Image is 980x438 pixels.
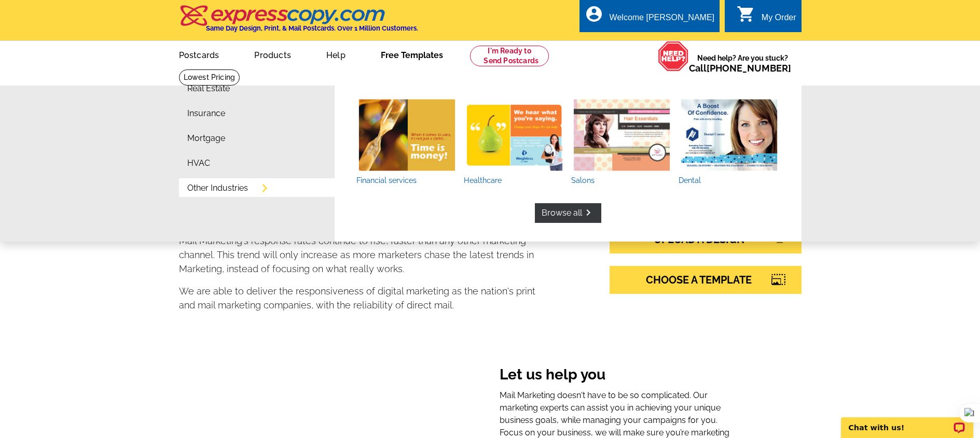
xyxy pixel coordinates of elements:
[707,63,791,74] a: [PHONE_NUMBER]
[358,100,454,171] img: Billing Services
[206,24,418,32] h4: Same Day Design, Print, & Mail Postcards. Over 1 Million Customers.
[689,53,796,74] span: Need help? Are you stuck?
[466,100,562,171] img: Healthcare
[834,405,980,438] iframe: LiveChat chat widget
[179,284,536,312] p: We are able to deliver the responsiveness of digital marketing as the nation's print and mail mar...
[179,234,536,276] p: Mail Marketing's response rates continue to rise, faster than any other marketing channel. This t...
[179,12,418,32] a: Same Day Design, Print, & Mail Postcards. Over 1 Million Customers.
[187,184,248,192] a: Other Industries
[737,5,755,23] i: shopping_cart
[187,84,230,93] a: Real Estate
[610,266,802,294] a: CHOOSE A TEMPLATE
[610,13,714,27] div: Welcome [PERSON_NAME]
[737,11,796,24] a: shopping_cart My Order
[464,97,565,184] a: Healthcare
[187,109,225,118] a: Insurance
[500,366,731,386] h3: Let us help you
[187,159,210,167] a: HVAC
[679,97,780,184] a: Dental
[681,100,777,171] img: Dental
[679,177,780,184] span: Dental
[585,5,603,23] i: account_circle
[464,177,565,184] span: Healthcare
[658,41,689,72] img: help
[310,42,362,66] a: Help
[187,134,225,143] a: Mortgage
[162,42,236,66] a: Postcards
[356,177,458,184] span: Financial services
[356,97,458,184] a: Financial services
[571,177,672,184] span: Salons
[571,97,672,184] a: Salons
[573,100,669,171] img: Salons
[689,63,791,74] span: Call
[762,13,796,27] div: My Order
[535,203,601,223] a: Browse allkeyboard_arrow_right
[364,42,460,66] a: Free Templates
[238,42,308,66] a: Products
